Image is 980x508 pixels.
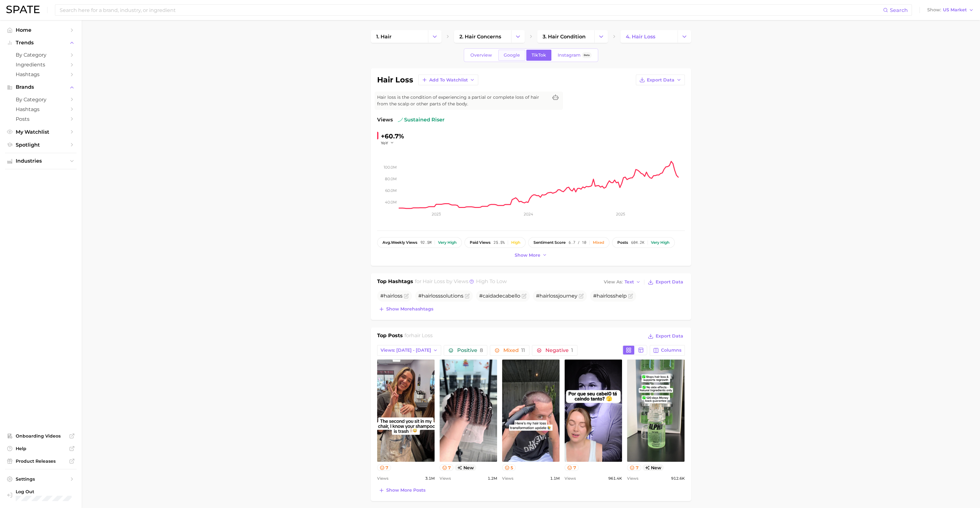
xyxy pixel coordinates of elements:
[457,348,483,353] span: Positive
[16,40,66,46] span: Trends
[890,7,908,13] span: Search
[636,75,685,85] button: Export Data
[431,212,441,216] tspan: 2023
[422,293,431,299] span: hair
[377,76,413,84] h1: hair loss
[593,240,604,245] div: Mixed
[498,50,525,61] a: Google
[16,129,66,135] span: My Watchlist
[465,293,470,299] button: Flag as miscategorized or irrelevant
[418,75,478,85] button: Add to Watchlist
[597,293,606,299] span: hair
[5,70,77,79] a: Hashtags
[377,332,403,341] h1: Top Posts
[479,293,520,299] span: #caidadecabello
[382,240,417,245] span: weekly views
[524,212,533,216] tspan: 2024
[381,348,431,353] span: Views: [DATE] - [DATE]
[503,348,525,353] span: Mixed
[384,165,397,169] tspan: 100.0m
[16,27,66,33] span: Home
[398,116,445,124] span: sustained riser
[16,489,74,494] span: Log Out
[393,293,403,299] span: loss
[411,332,433,338] span: hair loss
[5,127,77,137] a: My Watchlist
[455,464,476,471] span: new
[626,34,655,40] span: 4. hair loss
[537,30,594,43] a: 3. hair condition
[5,104,77,114] a: Hashtags
[404,293,409,299] button: Flag as miscategorized or irrelevant
[16,458,66,464] span: Product Releases
[594,30,608,43] button: Change Category
[470,53,492,58] span: Overview
[5,38,77,47] button: Trends
[616,212,625,216] tspan: 2025
[476,278,507,284] span: high to low
[381,140,388,146] span: YoY
[16,106,66,112] span: Hashtags
[661,348,681,353] span: Columns
[5,444,77,453] a: Help
[385,176,397,181] tspan: 80.0m
[428,30,441,43] button: Change Category
[429,77,468,83] span: Add to Watchlist
[5,431,77,441] a: Onboarding Videos
[381,131,404,141] div: +60.7%
[459,34,501,40] span: 2. hair concerns
[627,464,641,471] button: 7
[511,30,525,43] button: Change Category
[440,464,454,471] button: 7
[398,117,403,122] img: sustained riser
[631,240,644,245] span: 604.2k
[382,240,391,245] abbr: average
[5,95,77,104] a: by Category
[5,25,77,35] a: Home
[494,240,505,245] span: 25.5%
[16,142,66,148] span: Spotlight
[5,474,77,484] a: Settings
[678,30,691,43] button: Change Category
[569,240,586,245] span: 6.7 / 10
[418,293,463,299] span: # solutions
[593,293,627,299] span: # help
[608,475,622,482] span: 961.4k
[646,332,685,341] button: Export Data
[377,345,441,356] button: Views: [DATE] - [DATE]
[431,293,441,299] span: loss
[539,293,549,299] span: hair
[606,293,615,299] span: loss
[671,475,685,482] span: 912.6k
[558,53,581,58] span: Instagram
[571,347,573,353] span: 1
[543,34,586,40] span: 3. hair condition
[528,237,609,248] button: sentiment score6.7 / 10Mixed
[620,30,678,43] a: 4. hair loss
[377,475,388,482] span: Views
[16,433,66,439] span: Onboarding Videos
[656,279,683,285] span: Export Data
[511,240,520,245] div: High
[59,5,883,15] input: Search here for a brand, industry, or ingredient
[16,52,66,58] span: by Category
[513,251,549,260] button: Show more
[404,332,433,341] h2: for
[533,240,566,245] span: sentiment score
[377,486,427,495] button: Show more posts
[415,278,507,287] h2: for by Views
[384,293,393,299] span: hair
[380,293,403,299] span: #
[579,293,584,299] button: Flag as miscategorized or irrelevant
[5,140,77,150] a: Spotlight
[625,280,634,284] span: Text
[522,293,527,299] button: Flag as miscategorized or irrelevant
[651,240,669,245] div: Very high
[377,94,548,107] span: Hair loss is the condition of experiencing a partial or complete loss of hair from the scalp or o...
[650,345,685,356] button: Columns
[617,240,628,245] span: posts
[5,156,77,166] button: Industries
[604,280,623,284] span: View As
[656,333,683,339] span: Export Data
[612,237,675,248] button: posts604.2kVery high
